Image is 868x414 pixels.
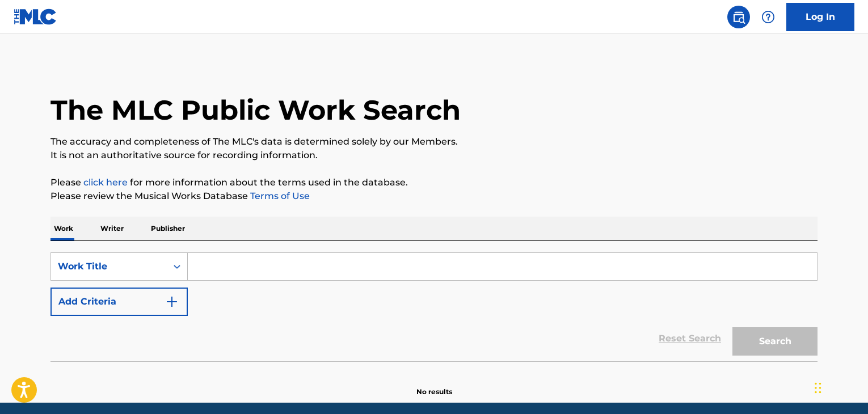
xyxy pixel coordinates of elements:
a: click here [83,177,128,188]
div: Help [757,6,779,28]
img: MLC Logo [14,9,57,25]
div: Widget de chat [811,360,868,414]
p: The accuracy and completeness of The MLC's data is determined solely by our Members. [50,135,818,149]
p: Writer [97,217,127,240]
p: It is not an authoritative source for recording information. [50,149,818,162]
a: Log In [786,3,854,31]
div: Work Title [58,260,160,273]
p: Please review the Musical Works Database [50,189,818,203]
p: Publisher [148,217,188,240]
a: Public Search [727,6,750,28]
button: Add Criteria [50,288,188,316]
a: Terms of Use [248,191,310,201]
img: help [761,10,775,24]
p: Please for more information about the terms used in the database. [50,176,818,189]
p: Work [50,217,77,240]
form: Search Form [50,252,818,361]
div: Arrastrar [815,371,821,405]
h1: The MLC Public Work Search [50,93,461,127]
img: search [732,10,745,24]
iframe: Chat Widget [811,360,868,414]
p: No results [416,373,452,397]
img: 9d2ae6d4665cec9f34b9.svg [165,295,179,309]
